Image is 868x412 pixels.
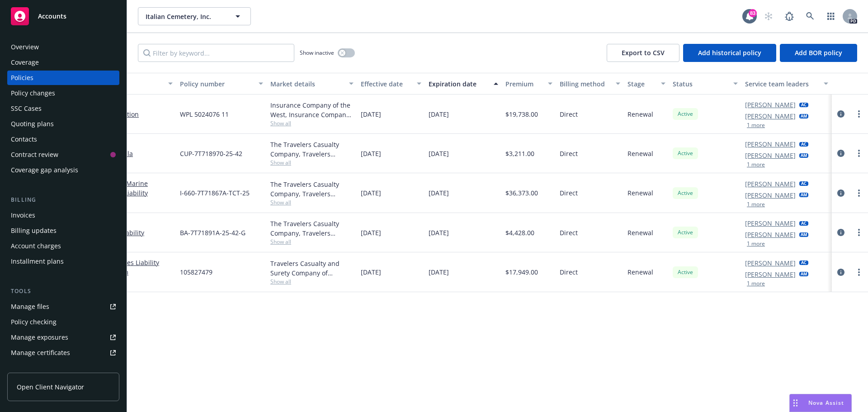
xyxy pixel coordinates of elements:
[180,267,212,277] span: 105827479
[429,149,449,158] span: [DATE]
[11,86,55,100] div: Policy changes
[361,267,381,277] span: [DATE]
[7,40,119,54] a: Overview
[835,148,846,159] a: circleInformation
[11,239,61,253] div: Account charges
[560,188,578,198] span: Direct
[429,109,449,119] span: [DATE]
[627,267,653,277] span: Renewal
[429,188,449,198] span: [DATE]
[745,139,796,149] a: [PERSON_NAME]
[505,149,534,158] span: $3,211.00
[7,208,119,223] a: Invoices
[627,188,653,198] span: Renewal
[854,109,864,119] a: more
[835,188,846,199] a: circleInformation
[683,44,776,62] button: Add historical policy
[270,259,354,278] div: Travelers Casualty and Surety Company of America, Travelers Insurance
[854,148,864,159] a: more
[11,346,70,360] div: Manage certificates
[560,228,578,237] span: Direct
[560,109,578,119] span: Direct
[669,73,741,95] button: Status
[741,73,832,95] button: Service team leaders
[627,79,656,89] div: Stage
[300,49,334,57] span: Show inactive
[7,86,119,100] a: Policy changes
[749,9,757,17] div: 83
[361,79,411,89] div: Effective date
[7,4,119,29] a: Accounts
[502,73,556,95] button: Premium
[560,79,610,89] div: Billing method
[270,159,354,166] span: Show all
[759,7,778,25] a: Start snowing
[780,7,798,25] a: Report a Bug
[7,71,119,85] a: Policies
[7,223,119,238] a: Billing updates
[138,44,294,62] input: Filter by keyword...
[505,188,538,198] span: $36,373.00
[745,100,796,109] a: [PERSON_NAME]
[745,179,796,189] a: [PERSON_NAME]
[7,346,119,360] a: Manage certificates
[7,55,119,70] a: Coverage
[801,7,819,25] a: Search
[180,188,250,198] span: I-660-7T71867A-TCT-25
[7,239,119,253] a: Account charges
[790,394,801,412] div: Drag to move
[11,254,64,269] div: Installment plans
[676,228,694,237] span: Active
[270,199,354,206] span: Show all
[7,361,119,375] a: Manage BORs
[361,149,381,158] span: [DATE]
[11,223,57,238] div: Billing updates
[11,117,54,131] div: Quoting plans
[745,79,818,89] div: Service team leaders
[789,394,852,412] button: Nova Assist
[7,330,119,345] a: Manage exposures
[747,281,765,286] button: 1 more
[627,109,653,119] span: Renewal
[11,361,53,375] div: Manage BORs
[673,79,728,89] div: Status
[270,140,354,159] div: The Travelers Casualty Company, Travelers Insurance
[11,40,39,54] div: Overview
[7,147,119,162] a: Contract review
[7,287,119,296] div: Tools
[270,119,354,127] span: Show all
[361,109,381,119] span: [DATE]
[745,258,796,268] a: [PERSON_NAME]
[138,7,251,25] button: Italian Cemetery, Inc.
[747,123,765,128] button: 1 more
[11,163,78,177] div: Coverage gap analysis
[7,163,119,177] a: Coverage gap analysis
[560,267,578,277] span: Direct
[745,190,796,200] a: [PERSON_NAME]
[7,254,119,269] a: Installment plans
[176,73,267,95] button: Policy number
[627,228,653,237] span: Renewal
[607,44,679,62] button: Export to CSV
[11,147,58,162] div: Contract review
[180,228,245,237] span: BA-7T71891A-25-42-G
[11,101,42,116] div: SSC Cases
[505,228,534,237] span: $4,428.00
[780,44,857,62] button: Add BOR policy
[676,189,694,197] span: Active
[745,230,796,239] a: [PERSON_NAME]
[7,132,119,147] a: Contacts
[270,79,344,89] div: Market details
[146,12,224,21] span: Italian Cemetery, Inc.
[627,149,653,158] span: Renewal
[676,110,694,118] span: Active
[560,149,578,158] span: Direct
[556,73,624,95] button: Billing method
[795,48,842,57] span: Add BOR policy
[7,299,119,314] a: Manage files
[180,149,242,158] span: CUP-7T718970-25-42
[854,188,864,199] a: more
[7,195,119,204] div: Billing
[745,218,796,228] a: [PERSON_NAME]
